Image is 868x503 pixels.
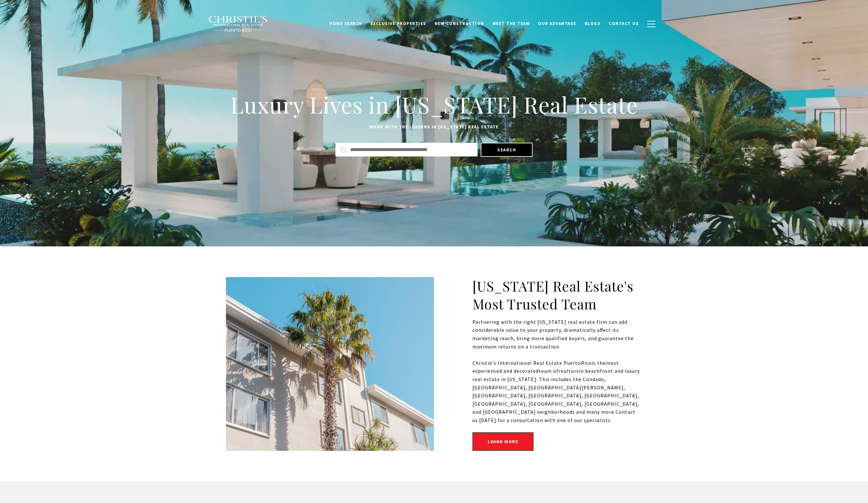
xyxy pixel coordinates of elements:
a: Our Advantage [534,18,581,30]
a: Learn More [472,432,534,451]
p: Work with the leaders in [US_STATE] Real Estate [226,123,642,131]
span: uerto [567,360,581,366]
img: a palm tree in front of a building [226,277,434,451]
a: New Construction [430,18,488,30]
span: Exclusive Properties [371,21,426,26]
h1: Luxury Lives in [US_STATE] Real Estate [226,91,642,119]
a: Exclusive Properties [366,18,430,30]
h2: [US_STATE] Real Estate's Most Trusted Team [472,277,642,313]
p: Partnering with the right [US_STATE] real estate firm can add considerable value to your property... [472,318,642,425]
span: Contact Us [609,21,639,26]
span: New Construction [435,21,484,26]
a: Home Search [325,18,366,30]
span: Our Advantage [538,21,576,26]
img: Christie's International Real Estate black text logo [208,16,268,32]
span: realtors [559,368,579,374]
span: ico [584,360,592,366]
span: Blogs [585,21,601,26]
button: Search [481,143,533,157]
a: Meet the Team [488,18,534,30]
a: Blogs [581,18,605,30]
span: Contact us [DATE] for a consultation with one of our specialists. [472,409,636,423]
